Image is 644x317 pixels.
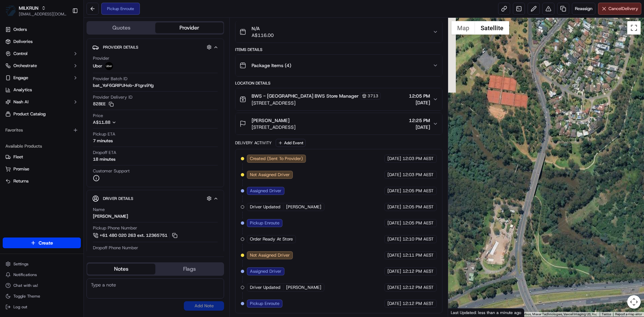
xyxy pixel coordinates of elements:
span: Log out [13,304,27,310]
span: [DATE] [387,284,401,290]
span: [DATE] [409,124,430,130]
button: Provider Details [92,42,218,53]
span: Provider Delivery ID [93,94,132,100]
span: Cancel Delivery [608,6,638,12]
button: Nash AI [3,97,81,107]
span: BWS - [GEOGRAPHIC_DATA] BWS Store Manager [252,93,359,99]
span: Assigned Driver [250,268,281,274]
span: 12:05 PM AEST [402,220,434,226]
button: Create [3,237,81,248]
button: Provider [155,22,223,33]
span: [STREET_ADDRESS] [252,124,296,130]
span: Pickup ETA [93,131,115,137]
span: Promise [13,166,29,172]
span: Package Items ( 4 ) [252,62,291,69]
span: Customer Support [93,168,130,174]
span: Reassign [575,6,592,12]
img: Google [450,308,472,317]
span: Orchestrate [13,63,37,69]
span: [PERSON_NAME] [252,117,289,124]
span: Create [39,240,53,246]
span: Driver Details [103,196,133,201]
div: 18 minutes [93,156,115,162]
button: A$11.88 [93,119,152,125]
span: [DATE] [387,188,401,194]
span: Driver Updated [250,204,280,210]
a: Report a map error [615,312,642,316]
a: Open this area in Google Maps (opens a new window) [450,308,472,317]
span: Driver Updated [250,284,280,290]
div: Delivery Activity [235,140,272,146]
span: Orders [13,27,27,33]
span: [DATE] [409,99,430,106]
button: Chat with us! [3,281,81,290]
span: Not Assigned Driver [250,172,290,178]
button: Engage [3,72,81,83]
button: BWS - [GEOGRAPHIC_DATA] BWS Store Manager3713[STREET_ADDRESS]12:05 PM[DATE] [235,88,442,110]
div: Available Products [3,141,81,152]
a: Deliveries [3,36,81,47]
span: Nash AI [13,99,29,105]
span: 12:25 PM [409,117,430,124]
span: Deliveries [13,39,33,45]
button: [PERSON_NAME][STREET_ADDRESS]12:25 PM[DATE] [235,113,442,135]
span: 12:12 PM AEST [402,268,434,274]
button: Notifications [3,270,81,279]
button: Promise [3,164,81,174]
button: N/AA$116.00 [235,21,442,43]
span: Toggle Theme [13,294,40,299]
span: [STREET_ADDRESS] [252,100,381,106]
button: 828EE [93,101,114,107]
span: Not Assigned Driver [250,252,290,258]
a: Fleet [5,154,78,160]
span: 12:03 PM AEST [402,172,434,178]
button: Fleet [3,152,81,162]
a: Analytics [3,85,81,95]
div: Last Updated: less than a minute ago [448,308,524,317]
button: [EMAIL_ADDRESS][DOMAIN_NAME] [19,11,67,17]
span: +61 480 020 263 ext. 12365751 [100,232,167,239]
span: 12:05 PM AEST [402,188,434,194]
span: [DATE] [387,204,401,210]
span: Provider Details [103,45,138,50]
button: Add Event [276,139,306,147]
div: 7 minutes [93,138,113,144]
button: Notes [87,264,155,274]
a: Terms (opens in new tab) [602,312,611,316]
span: A$116.00 [252,32,274,39]
span: [DATE] [387,301,401,307]
span: Order Ready At Store [250,236,293,242]
button: MILKRUN [19,5,39,11]
button: Control [3,48,81,59]
span: 12:05 PM AEST [402,204,434,210]
span: Pickup Enroute [250,301,279,307]
span: Fleet [13,154,23,160]
button: Reassign [572,3,595,15]
span: [PERSON_NAME] [286,284,321,290]
span: Provider Batch ID [93,76,127,82]
span: [DATE] [387,156,401,162]
a: Returns [5,178,78,184]
span: Created (Sent To Provider) [250,156,303,162]
span: Dropoff Phone Number [93,245,138,251]
span: Control [13,51,28,57]
span: [DATE] [387,172,401,178]
span: [DATE] [387,268,401,274]
span: [DATE] [387,220,401,226]
button: Settings [3,259,81,269]
span: [DATE] [387,252,401,258]
button: MILKRUNMILKRUN[EMAIL_ADDRESS][DOMAIN_NAME] [3,3,69,19]
span: Dropoff ETA [93,150,116,156]
button: Show street map [451,21,475,35]
a: +61 480 020 263 ext. 12365751 [93,232,178,239]
a: Promise [5,166,78,172]
a: Product Catalog [3,109,81,119]
div: Items Details [235,47,442,52]
span: Analytics [13,87,32,93]
span: [PERSON_NAME] [286,204,321,210]
span: A$11.88 [93,119,110,125]
div: [PERSON_NAME] [93,213,128,219]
